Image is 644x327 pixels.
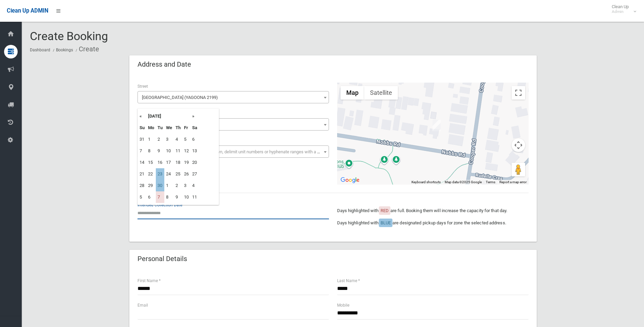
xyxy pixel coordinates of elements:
[174,157,182,168] td: 18
[156,122,164,134] th: Tu
[138,157,146,168] td: 14
[182,180,190,191] td: 3
[74,43,99,55] li: Create
[146,110,190,122] th: [DATE]
[364,86,398,100] button: Show satellite imagery
[156,157,164,168] td: 16
[182,122,190,134] th: Fr
[146,134,156,145] td: 1
[129,252,195,265] header: Personal Details
[56,48,73,52] a: Bookings
[138,145,146,157] td: 7
[339,176,361,185] a: Open this area in Google Maps (opens a new window)
[156,191,164,203] td: 7
[190,145,199,157] td: 13
[174,134,182,145] td: 4
[164,134,174,145] td: 3
[156,180,164,191] td: 30
[337,219,529,227] p: Days highlighted with are designated pickup days for zone the selected address.
[411,180,441,185] button: Keyboard shortcuts
[182,191,190,203] td: 10
[190,122,199,134] th: Sa
[174,191,182,203] td: 9
[174,180,182,191] td: 2
[164,145,174,157] td: 10
[138,168,146,180] td: 21
[190,168,199,180] td: 27
[156,145,164,157] td: 9
[608,4,636,14] span: Clean Up
[182,145,190,157] td: 12
[138,122,146,134] th: Su
[612,9,629,14] small: Admin
[182,168,190,180] td: 26
[512,86,525,100] button: Toggle fullscreen view
[139,120,327,130] span: 2A
[137,118,329,131] span: 2A
[190,180,199,191] td: 4
[190,191,199,203] td: 11
[137,91,329,103] span: Nobbs Road (YAGOONA 2199)
[339,176,361,185] img: Google
[433,120,441,131] div: 2A Nobbs Road, YAGOONA NSW 2199
[337,207,529,215] p: Days highlighted with are full. Booking them will increase the capacity for that day.
[139,93,327,102] span: Nobbs Road (YAGOONA 2199)
[7,7,48,14] span: Clean Up ADMIN
[182,157,190,168] td: 19
[146,145,156,157] td: 8
[138,191,146,203] td: 5
[341,86,364,100] button: Show street map
[30,48,50,52] a: Dashboard
[190,157,199,168] td: 20
[129,58,199,71] header: Address and Date
[445,180,482,184] span: Map data ©2025 Google
[512,138,525,152] button: Map camera controls
[190,110,199,122] th: »
[156,134,164,145] td: 2
[146,180,156,191] td: 29
[164,191,174,203] td: 8
[146,122,156,134] th: Mo
[512,163,525,176] button: Drag Pegman onto the map to open Street View
[164,168,174,180] td: 24
[174,168,182,180] td: 25
[138,110,146,122] th: «
[486,180,495,184] a: Terms (opens in new tab)
[174,145,182,157] td: 11
[164,157,174,168] td: 17
[30,29,108,43] span: Create Booking
[138,134,146,145] td: 31
[164,180,174,191] td: 1
[164,122,174,134] th: We
[156,168,164,180] td: 23
[182,134,190,145] td: 5
[190,134,199,145] td: 6
[381,220,391,225] span: BLUE
[499,180,527,184] a: Report a map error
[142,149,332,154] span: Select the unit number from the dropdown, delimit unit numbers or hyphenate ranges with a comma
[381,208,389,213] span: RED
[138,180,146,191] td: 28
[146,168,156,180] td: 22
[174,122,182,134] th: Th
[146,191,156,203] td: 6
[146,157,156,168] td: 15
